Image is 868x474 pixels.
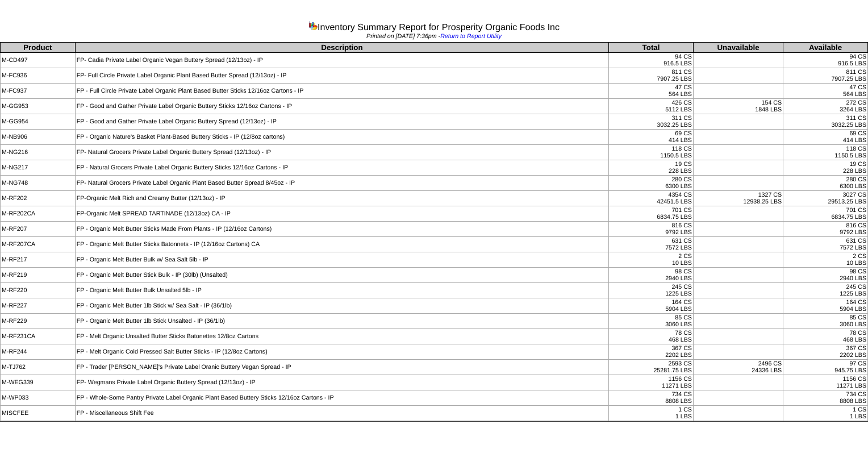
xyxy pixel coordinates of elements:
td: 280 CS 6300 LBS [783,176,868,191]
td: 118 CS 1150.5 LBS [609,145,694,160]
td: M-RF202CA [1,206,76,222]
td: FP- Wegmans Private Label Organic Buttery Spread (12/13oz) - IP [75,375,608,390]
td: 1327 CS 12938.25 LBS [693,191,783,206]
td: FP - Organic Melt Butter Sticks Made From Plants - IP (12/16oz Cartons) [75,222,608,237]
td: FP- Natural Grocers Private Label Organic Buttery Spread (12/13oz) - IP [75,145,608,160]
td: 69 CS 414 LBS [609,130,694,145]
td: M-CD497 [1,53,76,68]
td: FP- Natural Grocers Private Label Organic Plant Based Butter Spread 8/45oz - IP [75,176,608,191]
td: 631 CS 7572 LBS [783,237,868,252]
td: FP - Trader [PERSON_NAME]'s Private Label Oranic Buttery Vegan Spread - IP [75,360,608,375]
td: 69 CS 414 LBS [783,130,868,145]
a: Return to Report Utility [440,33,502,40]
td: 734 CS 8808 LBS [609,390,694,406]
td: M-RF202 [1,191,76,206]
td: 2593 CS 25281.75 LBS [609,360,694,375]
td: 245 CS 1225 LBS [609,283,694,298]
td: M-TJ762 [1,360,76,375]
td: M-RF217 [1,252,76,268]
td: 47 CS 564 LBS [783,84,868,99]
td: M-NG748 [1,176,76,191]
td: 118 CS 1150.5 LBS [783,145,868,160]
td: 19 CS 228 LBS [609,160,694,176]
td: 1 CS 1 LBS [783,406,868,421]
td: M-NB906 [1,130,76,145]
td: FP- Cadia Private Label Organic Vegan Buttery Spread (12/13oz) - IP [75,53,608,68]
th: Product [1,43,76,53]
td: M-NG217 [1,160,76,176]
td: 154 CS 1848 LBS [693,99,783,114]
td: 367 CS 2202 LBS [609,344,694,360]
td: M-WP033 [1,390,76,406]
td: 47 CS 564 LBS [609,84,694,99]
td: 1156 CS 11271 LBS [609,375,694,390]
td: M-RF229 [1,314,76,329]
td: FP - Melt Organic Unsalted Butter Sticks Batonettes 12/8oz Cartons [75,329,608,344]
td: FP - Organic Melt Butter Sticks Batonnets - IP (12/16oz Cartons) CA [75,237,608,252]
td: FP - Natural Grocers Private Label Organic Buttery Sticks 12/16oz Cartons - IP [75,160,608,176]
td: 85 CS 3060 LBS [609,314,694,329]
th: Unavailable [693,43,783,53]
td: FP - Organic Melt Butter Bulk w/ Sea Salt 5lb - IP [75,252,608,268]
td: FP - Miscellaneous Shift Fee [75,406,608,421]
td: 94 CS 916.5 LBS [783,53,868,68]
td: M-RF244 [1,344,76,360]
td: 811 CS 7907.25 LBS [783,68,868,84]
td: M-RF220 [1,283,76,298]
td: 811 CS 7907.25 LBS [609,68,694,84]
td: 1156 CS 11271 LBS [783,375,868,390]
td: FP - Organic Melt Butter Stick Bulk - IP (30lb) (Unsalted) [75,268,608,283]
td: FP - Organic Nature's Basket Plant-Based Buttery Sticks - IP (12/8oz cartons) [75,130,608,145]
td: 164 CS 5904 LBS [609,298,694,314]
td: FP - Organic Melt Butter 1lb Stick w/ Sea Salt - IP (36/1lb) [75,298,608,314]
td: 280 CS 6300 LBS [609,176,694,191]
td: FP - Full Circle Private Label Organic Plant Based Butter Sticks 12/16oz Cartons - IP [75,84,608,99]
td: 734 CS 8808 LBS [783,390,868,406]
td: 816 CS 9792 LBS [609,222,694,237]
img: graph.gif [308,21,318,30]
td: FP-Organic Melt Rich and Creamy Butter (12/13oz) - IP [75,191,608,206]
td: FP - Melt Organic Cold Pressed Salt Butter Sticks - IP (12/8oz Cartons) [75,344,608,360]
td: 701 CS 6834.75 LBS [609,206,694,222]
td: 1 CS 1 LBS [609,406,694,421]
td: M-WEG339 [1,375,76,390]
td: 311 CS 3032.25 LBS [783,114,868,130]
td: 94 CS 916.5 LBS [609,53,694,68]
td: 164 CS 5904 LBS [783,298,868,314]
td: M-GG953 [1,99,76,114]
td: 78 CS 468 LBS [783,329,868,344]
td: M-GG954 [1,114,76,130]
td: 85 CS 3060 LBS [783,314,868,329]
td: 245 CS 1225 LBS [783,283,868,298]
td: 426 CS 5112 LBS [609,99,694,114]
td: FP - Good and Gather Private Label Organic Buttery Sticks 12/16oz Cartons - IP [75,99,608,114]
td: FP - Whole-Some Pantry Private Label Organic Plant Based Buttery Sticks 12/16oz Cartons - IP [75,390,608,406]
td: 19 CS 228 LBS [783,160,868,176]
td: FP- Full Circle Private Label Organic Plant Based Butter Spread (12/13oz) - IP [75,68,608,84]
td: M-RF227 [1,298,76,314]
td: FP - Organic Melt Butter Bulk Unsalted 5lb - IP [75,283,608,298]
td: 4354 CS 42451.5 LBS [609,191,694,206]
td: 701 CS 6834.75 LBS [783,206,868,222]
td: FP - Good and Gather Private Label Organic Buttery Spread (12/13oz) - IP [75,114,608,130]
td: 367 CS 2202 LBS [783,344,868,360]
th: Description [75,43,608,53]
td: 631 CS 7572 LBS [609,237,694,252]
td: 2 CS 10 LBS [609,252,694,268]
th: Total [609,43,694,53]
td: 98 CS 2940 LBS [783,268,868,283]
td: MISCFEE [1,406,76,421]
td: M-RF219 [1,268,76,283]
td: 2496 CS 24336 LBS [693,360,783,375]
td: M-FC937 [1,84,76,99]
td: M-RF207 [1,222,76,237]
td: M-RF207CA [1,237,76,252]
td: M-FC936 [1,68,76,84]
td: 97 CS 945.75 LBS [783,360,868,375]
td: 272 CS 3264 LBS [783,99,868,114]
td: 816 CS 9792 LBS [783,222,868,237]
td: 78 CS 468 LBS [609,329,694,344]
td: 2 CS 10 LBS [783,252,868,268]
td: 311 CS 3032.25 LBS [609,114,694,130]
td: FP - Organic Melt Butter 1lb Stick Unsalted - IP (36/1lb) [75,314,608,329]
